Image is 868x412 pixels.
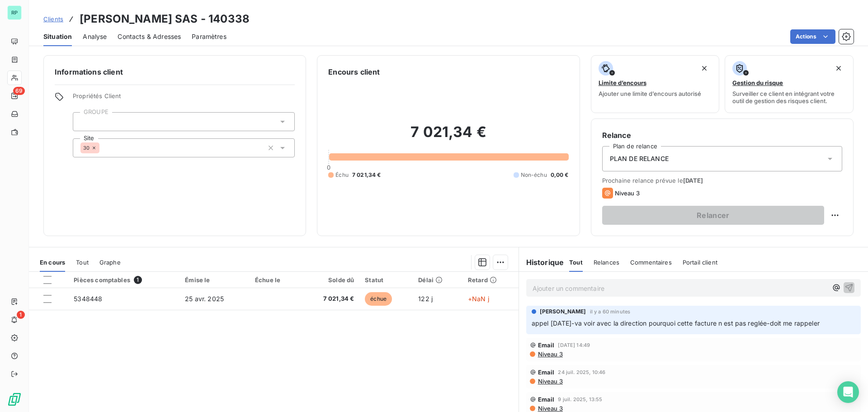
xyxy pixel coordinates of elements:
[118,32,181,41] span: Contacts & Adresses
[538,341,555,349] span: Email
[569,259,583,266] span: Tout
[602,130,842,141] h6: Relance
[192,32,226,41] span: Paramètres
[365,292,392,306] span: échue
[83,145,90,151] span: 30
[725,55,854,113] button: Gestion du risqueSurveiller ce client en intégrant votre outil de gestion des risques client.
[43,32,72,41] span: Situation
[602,177,842,184] span: Prochaine relance prévue le
[327,164,330,171] span: 0
[80,118,88,126] input: Ajouter une valeur
[599,90,701,97] span: Ajouter une limite d’encours autorisé
[468,295,489,303] span: +NaN j
[538,369,555,376] span: Email
[13,87,25,95] span: 69
[558,397,602,402] span: 9 juil. 2025, 13:55
[468,276,513,284] div: Retard
[558,369,605,375] span: 24 juil. 2025, 10:46
[418,295,433,303] span: 122 j
[537,378,563,385] span: Niveau 3
[558,342,590,348] span: [DATE] 14:49
[328,66,380,77] h6: Encours client
[610,154,669,163] span: PLAN DE RELANCE
[790,29,835,44] button: Actions
[80,11,250,27] h3: [PERSON_NAME] SAS - 140338
[7,392,22,407] img: Logo LeanPay
[134,276,142,284] span: 1
[418,276,457,284] div: Délai
[352,171,381,179] span: 7 021,34 €
[40,259,65,266] span: En cours
[7,5,22,20] div: RP
[732,90,846,104] span: Surveiller ce client en intégrant votre outil de gestion des risques client.
[365,276,407,284] div: Statut
[306,276,354,284] div: Solde dû
[99,259,121,266] span: Graphe
[537,350,563,358] span: Niveau 3
[602,206,824,225] button: Relancer
[255,276,295,284] div: Échue le
[540,308,586,316] span: [PERSON_NAME]
[683,177,703,184] span: [DATE]
[335,171,349,179] span: Échu
[532,319,820,327] span: appel [DATE]-va voir avec la direction pourquoi cette facture n est pas reglée-doit me rappeler
[73,92,295,105] span: Propriétés Client
[99,144,107,152] input: Ajouter une valeur
[537,405,563,412] span: Niveau 3
[837,381,859,403] div: Open Intercom Messenger
[521,171,547,179] span: Non-échu
[594,259,619,266] span: Relances
[683,259,717,266] span: Portail client
[83,32,107,41] span: Analyse
[7,89,21,103] a: 69
[185,295,224,303] span: 25 avr. 2025
[538,396,555,403] span: Email
[185,276,244,284] div: Émise le
[615,189,640,197] span: Niveau 3
[591,55,720,113] button: Limite d’encoursAjouter une limite d’encours autorisé
[599,79,646,86] span: Limite d’encours
[17,311,25,319] span: 1
[74,276,174,284] div: Pièces comptables
[328,123,568,150] h2: 7 021,34 €
[551,171,569,179] span: 0,00 €
[74,295,102,303] span: 5348448
[630,259,672,266] span: Commentaires
[590,309,631,314] span: il y a 60 minutes
[76,259,89,266] span: Tout
[55,66,295,77] h6: Informations client
[732,79,783,86] span: Gestion du risque
[306,294,354,303] span: 7 021,34 €
[519,257,564,268] h6: Historique
[43,15,63,23] span: Clients
[43,14,63,24] a: Clients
